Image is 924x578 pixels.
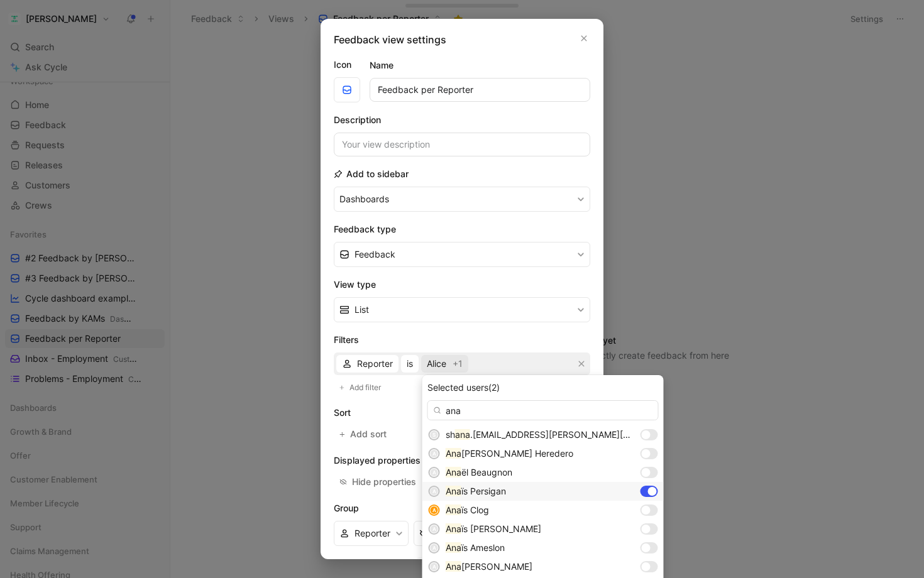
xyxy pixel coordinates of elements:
[446,486,461,496] mark: Ana
[446,429,455,440] span: sh
[446,523,461,534] mark: Ana
[446,467,461,477] mark: Ana
[461,448,573,459] span: [PERSON_NAME] Heredero
[430,487,439,496] div: A
[446,542,461,553] mark: Ana
[430,506,439,515] div: A
[430,562,439,571] div: A
[446,504,461,515] mark: Ana
[430,543,439,552] div: A
[455,429,470,440] mark: ana
[427,380,659,395] div: Selected users (2)
[470,429,691,440] span: .[EMAIL_ADDRESS][PERSON_NAME][DOMAIN_NAME]
[461,467,512,477] span: ël Beaugnon
[461,486,506,496] span: ïs Persigan
[430,468,439,477] div: A
[461,542,505,553] span: ïs Ameslon
[461,504,489,515] span: ïs Clog
[427,400,659,420] input: Search...
[430,525,439,533] div: A
[461,561,532,572] span: [PERSON_NAME]
[446,448,461,459] mark: Ana
[430,449,439,458] div: A
[461,523,541,534] span: ïs [PERSON_NAME]
[430,430,439,439] div: s
[446,561,461,572] mark: Ana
